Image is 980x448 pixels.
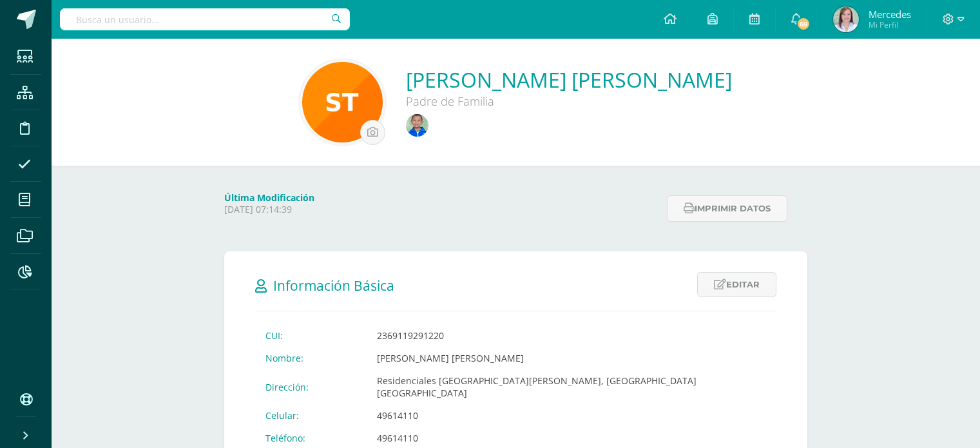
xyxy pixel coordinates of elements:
span: 69 [796,17,811,31]
h4: Última Modificación [224,191,659,204]
td: Nombre: [255,347,367,369]
input: Busca un usuario... [60,8,350,30]
td: Celular: [255,404,367,427]
td: 49614110 [367,404,776,427]
td: [PERSON_NAME] [PERSON_NAME] [367,347,776,369]
td: CUI: [255,324,367,347]
span: Mi Perfil [869,19,911,30]
td: Residenciales [GEOGRAPHIC_DATA][PERSON_NAME], [GEOGRAPHIC_DATA] [GEOGRAPHIC_DATA] [367,369,776,404]
img: 5a8b2ba2e623fa3da85d093b8e74c05a.png [302,62,383,142]
a: [PERSON_NAME] [PERSON_NAME] [406,66,732,93]
td: Dirección: [255,369,367,404]
img: 51f8b1976f0c327757d1ca743c1ad4cc.png [833,6,859,32]
div: Padre de Familia [406,93,732,109]
a: Editar [697,272,776,297]
td: 2369119291220 [367,324,776,347]
span: Información Básica [273,277,394,295]
button: Imprimir datos [667,195,787,222]
p: [DATE] 07:14:39 [224,204,659,215]
img: 2d45abc3b9d1c30c5be38398a4d979c2.png [406,114,428,137]
span: Mercedes [869,8,911,21]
